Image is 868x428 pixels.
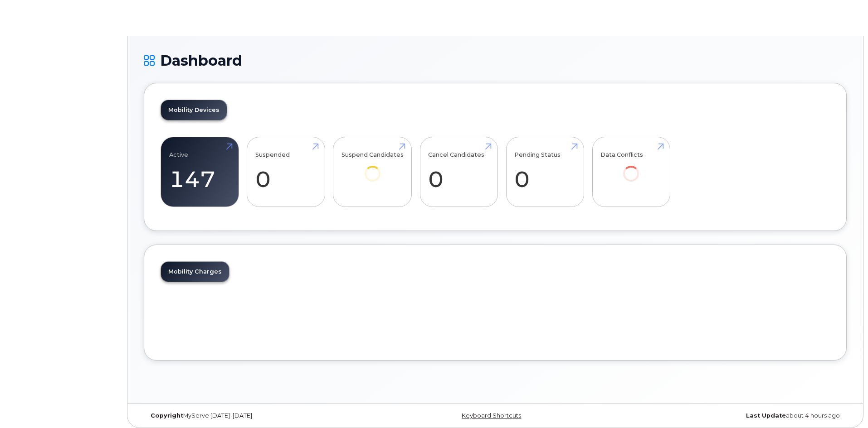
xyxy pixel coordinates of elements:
a: Mobility Charges [161,262,229,282]
a: Keyboard Shortcuts [462,412,521,419]
strong: Copyright [151,412,183,419]
h1: Dashboard [144,53,847,68]
a: Pending Status 0 [514,142,575,202]
strong: Last Update [746,412,786,419]
a: Mobility Devices [161,100,227,120]
div: about 4 hours ago [612,412,847,419]
a: Active 147 [169,142,230,202]
a: Suspend Candidates [341,142,404,194]
a: Cancel Candidates 0 [428,142,489,202]
a: Data Conflicts [600,142,662,194]
a: Suspended 0 [255,142,317,202]
div: MyServe [DATE]–[DATE] [144,412,378,419]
